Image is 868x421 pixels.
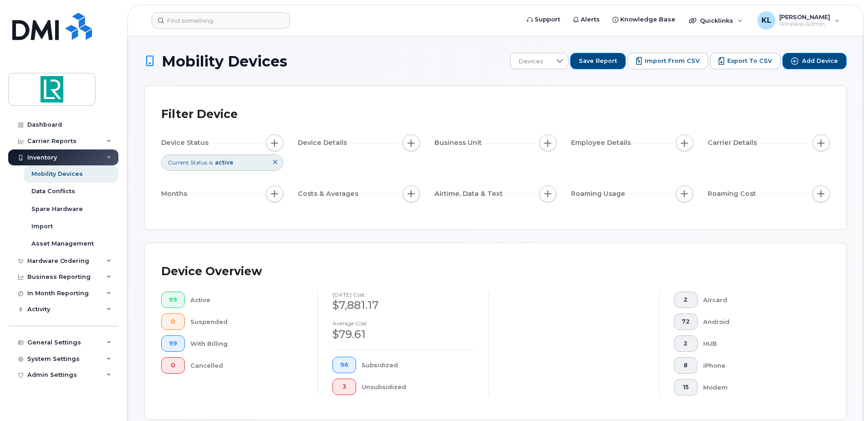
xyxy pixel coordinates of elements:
[708,138,760,148] span: Carrier Details
[298,138,350,148] span: Device Details
[579,57,617,65] span: Save Report
[190,313,303,330] div: Suspended
[340,361,348,369] span: 96
[362,357,474,373] div: Subsidized
[645,57,700,65] span: Import from CSV
[434,189,505,199] span: Airtime, Data & Text
[682,318,690,325] span: 72
[703,335,816,352] div: HUB
[190,335,303,352] div: With Billing
[161,103,238,126] div: Filter Device
[332,327,474,342] div: $79.61
[215,159,233,166] span: active
[674,357,698,374] button: 8
[674,379,698,395] button: 15
[802,57,838,65] span: Add Device
[332,292,474,298] h4: [DATE] cost
[674,313,698,330] button: 72
[682,340,690,347] span: 2
[169,318,177,325] span: 0
[161,292,185,308] button: 99
[708,189,759,199] span: Roaming Cost
[161,357,185,374] button: 0
[332,298,474,313] div: $7,881.17
[209,159,213,166] span: is
[434,138,485,148] span: Business Unit
[570,53,626,69] button: Save Report
[710,53,781,69] button: Export to CSV
[628,53,708,69] button: Import from CSV
[168,159,207,166] span: Current Status
[161,138,211,148] span: Device Status
[190,357,303,374] div: Cancelled
[169,340,177,347] span: 99
[674,292,698,308] button: 2
[161,335,185,352] button: 99
[703,357,816,374] div: iPhone
[703,379,816,395] div: Modem
[169,296,177,303] span: 99
[161,313,185,330] button: 0
[332,320,474,326] h4: Average cost
[703,313,816,330] div: Android
[332,379,356,395] button: 3
[571,138,633,148] span: Employee Details
[682,384,690,391] span: 15
[298,189,361,199] span: Costs & Averages
[511,53,551,70] span: Devices
[190,292,303,308] div: Active
[682,296,690,303] span: 2
[162,53,287,69] span: Mobility Devices
[682,362,690,369] span: 8
[703,292,816,308] div: Aircard
[674,335,698,352] button: 2
[332,357,356,373] button: 96
[571,189,628,199] span: Roaming Usage
[340,383,348,390] span: 3
[782,53,847,69] button: Add Device
[362,379,474,395] div: Unsubsidized
[727,57,772,65] span: Export to CSV
[161,189,190,199] span: Months
[161,260,262,283] div: Device Overview
[169,362,177,369] span: 0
